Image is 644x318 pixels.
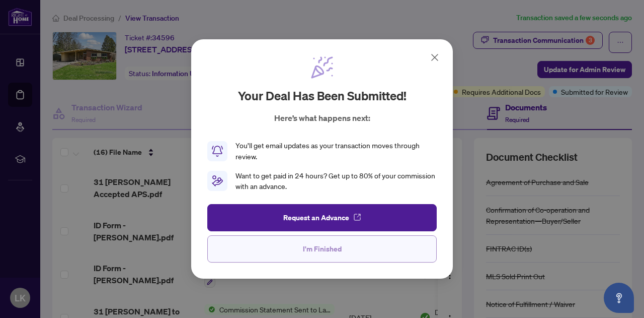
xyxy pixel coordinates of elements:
[207,235,437,263] button: I'm Finished
[238,88,407,104] h2: Your deal has been submitted!
[604,283,634,313] button: Open asap
[235,140,437,162] div: You’ll get email updates as your transaction moves through review.
[207,204,437,231] button: Request an Advance
[235,170,437,193] div: Want to get paid in 24 hours? Get up to 80% of your commission with an advance.
[283,210,349,226] span: Request an Advance
[274,112,370,124] p: Here’s what happens next:
[303,241,342,257] span: I'm Finished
